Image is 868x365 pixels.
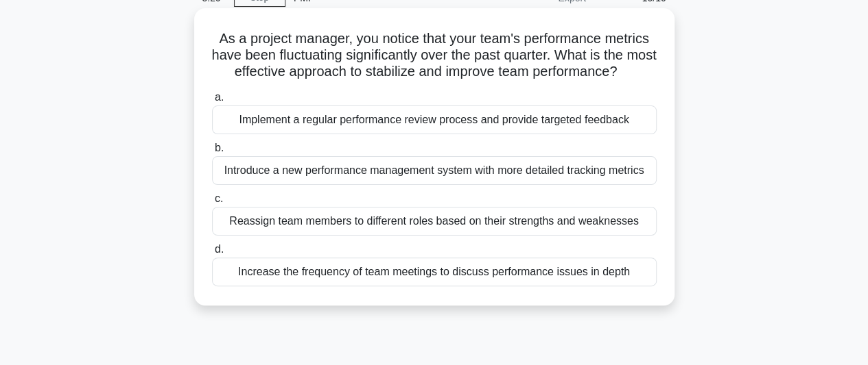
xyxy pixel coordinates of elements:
h5: As a project manager, you notice that your team's performance metrics have been fluctuating signi... [211,30,658,81]
span: c. [215,192,223,204]
div: Increase the frequency of team meetings to discuss performance issues in depth [212,257,657,286]
div: Reassign team members to different roles based on their strengths and weaknesses [212,207,657,236]
span: d. [215,243,224,255]
span: a. [215,91,224,103]
span: b. [215,142,224,153]
div: Introduce a new performance management system with more detailed tracking metrics [212,156,657,185]
div: Implement a regular performance review process and provide targeted feedback [212,105,657,134]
